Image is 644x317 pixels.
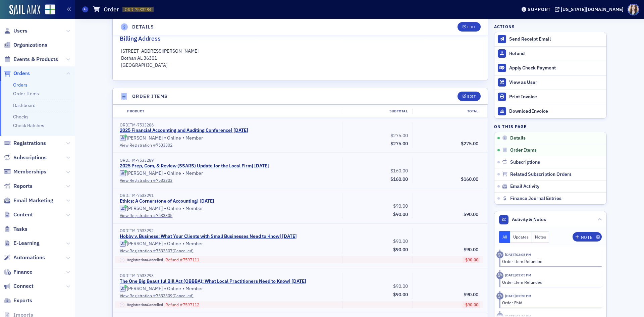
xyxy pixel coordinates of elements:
a: Check Batches [13,122,44,128]
a: View Registration #7533305 [120,212,337,218]
span: Exports [13,297,32,304]
span: $90.00 [464,247,478,253]
div: [PERSON_NAME] [127,135,163,141]
img: SailAMX [45,4,55,15]
div: Activity [496,251,503,258]
span: $90.00 [393,283,408,289]
div: Print Invoice [509,94,603,100]
div: Download Invoice [509,108,603,114]
span: $275.00 [390,133,408,139]
span: Refund # 7597112 [165,302,199,308]
button: Note [573,232,602,242]
img: SailAMX [9,5,40,15]
div: Online Member [120,241,337,247]
a: 2025 Prep, Com, & Review (SSARS) Update for the Local Firm| [DATE] [120,163,269,169]
div: Order Item Refunded [502,258,597,264]
time: 8/20/2025 03:05 PM [505,273,531,277]
span: Memberships [13,168,46,175]
a: Email Marketing [4,197,53,204]
a: Checks [13,114,29,120]
h4: Actions [494,23,515,30]
a: [PERSON_NAME] [120,206,163,212]
a: Download Invoice [494,104,606,118]
a: Connect [4,282,34,290]
div: Activity [496,293,503,300]
span: ORD-7533284 [125,7,151,12]
div: Online Member [120,285,337,292]
div: View as User [509,80,603,86]
button: All [499,231,511,243]
span: Details [510,135,526,141]
span: Connect [13,282,34,290]
span: – [121,303,123,307]
a: Registrations [4,140,46,147]
time: 6/25/2025 02:50 PM [505,294,531,298]
time: 8/20/2025 03:05 PM [505,252,531,257]
span: $160.00 [390,168,408,174]
div: ORDITM-7533293 [120,273,337,278]
a: Organizations [4,41,47,49]
div: [US_STATE][DOMAIN_NAME] [561,6,624,12]
a: Users [4,27,28,35]
a: View Registration #7533303 [120,177,337,183]
span: -$90.00 [464,302,478,307]
a: Dashboard [13,102,36,108]
span: $160.00 [390,176,408,182]
div: [PERSON_NAME] [127,241,163,247]
span: Users [13,27,28,35]
div: ORDITM-7533291 [120,193,337,198]
div: Online Member [120,135,337,141]
span: Order Items [510,147,537,153]
span: • [182,285,184,292]
span: Organizations [13,41,47,49]
span: Related Subscription Orders [510,171,572,177]
a: Orders [13,82,28,88]
span: • [182,135,184,141]
span: Content [13,211,33,218]
span: • [164,285,166,292]
span: • [164,241,166,247]
button: Apply Check Payment [494,61,606,75]
div: [PERSON_NAME] [127,286,163,292]
a: View Homepage [40,4,55,16]
span: Registration Cancelled [127,257,163,263]
a: Reports [4,182,33,190]
a: [PERSON_NAME] [120,170,163,176]
span: Reports [13,182,33,190]
button: View as User [494,75,606,90]
a: Finance [4,268,33,276]
div: ORDITM-7533286 [120,122,337,127]
h4: On this page [494,123,607,129]
div: Online Member [120,205,337,212]
a: 2025 Financial Accounting and Auditing Conference| [DATE] [120,127,248,134]
button: Notes [532,231,549,243]
div: Support [528,6,551,12]
a: Print Invoice [494,90,606,104]
span: $90.00 [464,211,478,217]
a: Hobby v. Business: What Your Clients with Small Businesses Need to Know| [DATE] [120,233,297,240]
span: • [182,205,184,212]
span: Finance Journal Entries [510,196,561,202]
span: $90.00 [393,238,408,244]
span: Registration Cancelled [127,302,163,308]
span: • [164,135,166,141]
div: Order Item Refunded [502,279,597,285]
a: Subscriptions [4,154,47,161]
button: Edit [458,92,481,101]
a: [PERSON_NAME] [120,286,163,292]
a: The One Big Beautiful Bill Act (OBBBA): What Local Practitioners Need to Know| [DATE] [120,278,306,284]
span: $160.00 [461,176,478,182]
span: Events & Products [13,56,58,63]
button: Updates [510,231,532,243]
a: View Registration #7533302 [120,142,337,148]
span: Email Activity [510,183,539,190]
button: Refund [494,46,606,61]
a: Memberships [4,168,46,175]
a: Events & Products [4,56,58,63]
span: $90.00 [393,292,408,298]
span: • [182,241,184,247]
a: Automations [4,254,45,261]
a: E-Learning [4,240,40,247]
p: Dothan AL 36301 [121,55,480,62]
span: • [164,205,166,212]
